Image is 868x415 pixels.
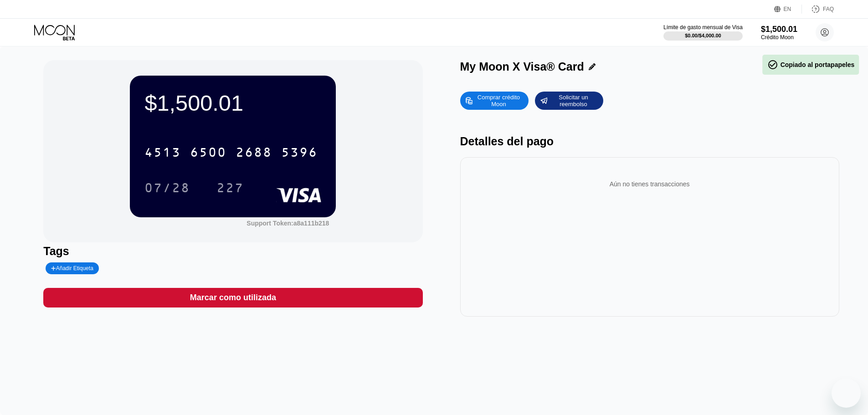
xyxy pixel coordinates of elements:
div: 07/28 [144,182,190,196]
iframe: Botón para iniciar la ventana de mensajería [832,379,861,408]
div: Límite de gasto mensual de Visa [663,24,743,31]
div: $1,500.01Crédito Moon [761,25,797,41]
div: Solicitar un reembolso [535,92,603,110]
div: FAQ [802,5,834,14]
div: Marcar como utilizada [43,288,422,307]
div: Solicitar un reembolso [548,93,598,108]
div: Añadir Etiqueta [46,262,99,274]
div: Marcar como utilizada [190,292,276,303]
div: EN [774,5,802,14]
div: Copiado al portapapeles [767,59,855,70]
div: $1,500.01 [761,25,797,34]
div: Comprar crédito Moon [473,93,524,108]
div: 5396 [281,146,318,161]
div: 07/28 [138,176,197,199]
div: 4513 [144,146,181,161]
div: Tags [43,245,422,258]
div: Detalles del pago [460,135,839,148]
span:  [767,59,778,70]
div: Límite de gasto mensual de Visa$0.00/$4,000.00 [663,24,743,41]
div: EN [784,6,791,12]
div: 227 [210,176,251,199]
div: Aún no tienes transacciones [467,171,832,197]
div: Comprar crédito Moon [460,92,529,110]
div: Support Token:a8a111b218 [247,220,329,227]
div: My Moon X Visa® Card [460,60,584,73]
div: $1,500.01 [144,90,321,116]
div: 2688 [236,146,272,161]
div: Crédito Moon [761,34,797,41]
div: $0.00 / $4,000.00 [685,33,721,38]
div: 4513650026885396 [139,141,323,164]
div: Añadir Etiqueta [51,265,93,272]
div: 6500 [190,146,226,161]
div: Support Token: a8a111b218 [247,220,329,227]
div: 227 [216,182,244,196]
div: FAQ [823,6,834,12]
